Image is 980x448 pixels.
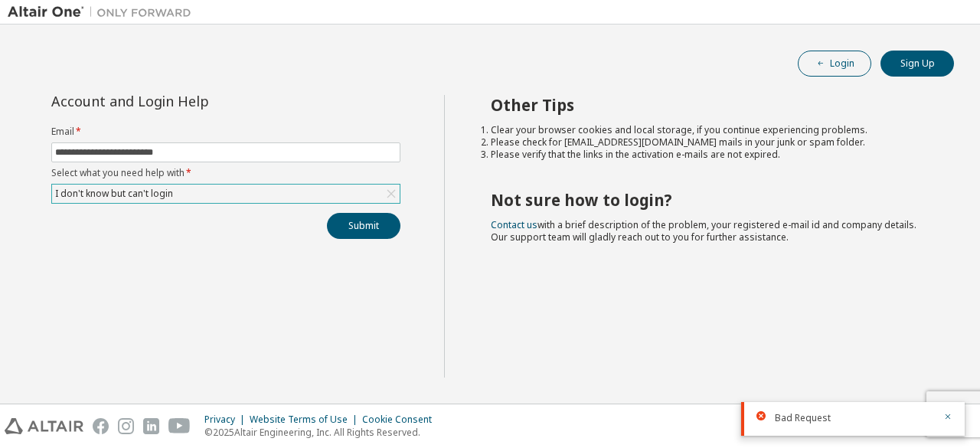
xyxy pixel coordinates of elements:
[491,218,916,244] span: with a brief description of the problem, your registered e-mail id and company details. Our suppo...
[53,185,175,202] div: I don't know but can't login
[880,51,954,77] button: Sign Up
[362,414,441,426] div: Cookie Consent
[798,51,871,77] button: Login
[204,414,250,426] div: Privacy
[327,213,400,239] button: Submit
[491,190,927,210] h2: Not sure how to login?
[8,5,199,20] img: Altair One
[204,426,441,439] p: © 2025 Altair Engineering, Inc. All Rights Reserved.
[491,136,927,149] li: Please check for [EMAIL_ADDRESS][DOMAIN_NAME] mails in your junk or spam folder.
[143,418,159,434] img: linkedin.svg
[491,218,537,231] a: Contact us
[93,418,109,434] img: facebook.svg
[491,124,927,136] li: Clear your browser cookies and local storage, if you continue experiencing problems.
[51,167,400,179] label: Select what you need help with
[491,149,927,161] li: Please verify that the links in the activation e-mails are not expired.
[491,95,927,115] h2: Other Tips
[250,414,362,426] div: Website Terms of Use
[5,418,83,434] img: altair_logo.svg
[118,418,134,434] img: instagram.svg
[51,95,331,107] div: Account and Login Help
[775,412,831,424] span: Bad Request
[52,185,400,203] div: I don't know but can't login
[51,126,400,138] label: Email
[168,418,191,434] img: youtube.svg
